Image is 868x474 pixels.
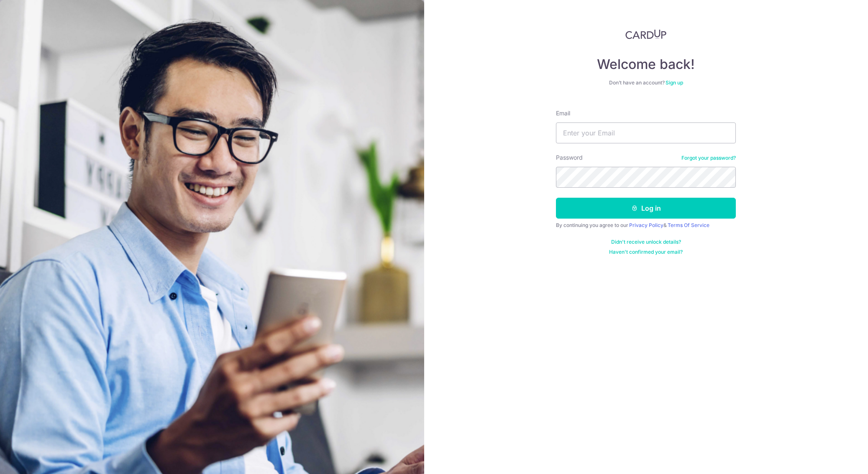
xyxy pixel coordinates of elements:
img: CardUp Logo [625,29,666,39]
a: Sign up [666,79,683,86]
a: Didn't receive unlock details? [611,239,681,245]
label: Email [556,109,570,117]
label: Password [556,153,583,162]
div: By continuing you agree to our & [556,222,736,229]
a: Forgot your password? [681,155,736,161]
div: Don’t have an account? [556,79,736,86]
a: Terms Of Service [668,222,709,228]
input: Enter your Email [556,122,736,143]
h4: Welcome back! [556,56,736,73]
a: Haven't confirmed your email? [609,249,683,255]
button: Log in [556,198,736,219]
a: Privacy Policy [629,222,663,228]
